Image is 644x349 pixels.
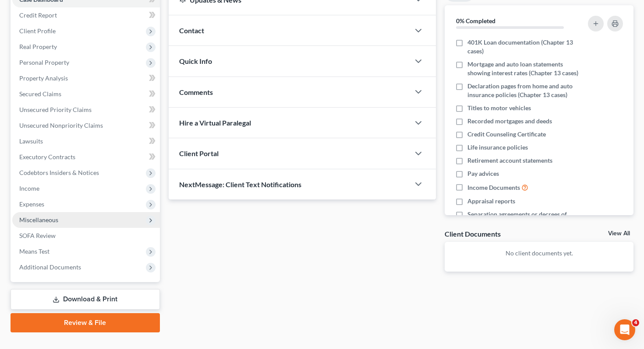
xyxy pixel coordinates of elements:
[452,249,626,258] p: No client documents yet.
[19,263,81,271] span: Additional Documents
[19,169,99,176] span: Codebtors Insiders & Notices
[467,117,552,126] span: Recorded mortgages and deeds
[19,153,75,161] span: Executory Contracts
[19,90,61,98] span: Secured Claims
[19,216,58,223] span: Miscellaneous
[19,232,56,239] span: SOFA Review
[19,43,57,50] span: Real Property
[467,104,531,112] span: Titles to motor vehicles
[456,17,495,24] strong: 0% Completed
[467,210,579,227] span: Separation agreements or decrees of divorces
[467,60,579,77] span: Mortgage and auto loan statements showing interest rates (Chapter 13 cases)
[12,7,160,23] a: Credit Report
[11,313,160,332] a: Review & File
[19,248,50,255] span: Means Test
[467,156,552,165] span: Retirement account statements
[632,319,639,326] span: 4
[19,27,56,35] span: Client Profile
[19,185,39,192] span: Income
[12,133,160,149] a: Lawsuits
[12,228,160,244] a: SOFA Review
[19,59,69,66] span: Personal Property
[12,86,160,102] a: Secured Claims
[19,200,44,208] span: Expenses
[467,130,546,139] span: Credit Counseling Certificate
[179,149,219,157] span: Client Portal
[179,26,204,35] span: Contact
[467,169,499,178] span: Pay advices
[179,88,213,96] span: Comments
[467,197,515,206] span: Appraisal reports
[179,57,212,65] span: Quick Info
[12,149,160,165] a: Executory Contracts
[467,143,528,152] span: Life insurance policies
[19,11,57,19] span: Credit Report
[608,230,630,237] a: View All
[11,289,160,310] a: Download & Print
[19,106,92,113] span: Unsecured Priority Claims
[19,74,68,82] span: Property Analysis
[12,102,160,118] a: Unsecured Priority Claims
[467,38,579,56] span: 401K Loan documentation (Chapter 13 cases)
[19,137,43,145] span: Lawsuits
[467,183,520,192] span: Income Documents
[179,180,301,188] span: NextMessage: Client Text Notifications
[12,118,160,133] a: Unsecured Nonpriority Claims
[445,229,501,238] div: Client Documents
[467,82,579,99] span: Declaration pages from home and auto insurance policies (Chapter 13 cases)
[179,119,251,127] span: Hire a Virtual Paralegal
[19,122,103,129] span: Unsecured Nonpriority Claims
[12,70,160,86] a: Property Analysis
[614,319,635,340] iframe: Intercom live chat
